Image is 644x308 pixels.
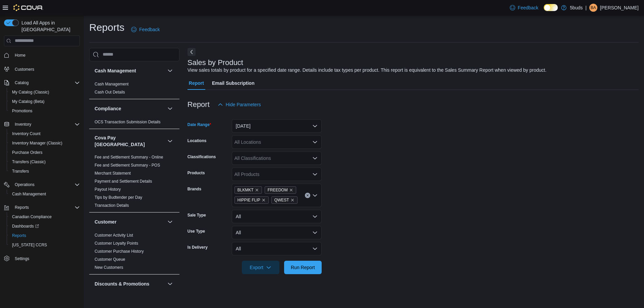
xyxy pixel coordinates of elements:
[600,4,639,12] p: [PERSON_NAME]
[9,158,48,166] a: Transfers (Classic)
[9,98,47,106] a: My Catalog (Beta)
[1,78,83,87] button: Catalog
[1,254,83,263] button: Settings
[95,163,160,168] span: Fee and Settlement Summary - POS
[232,226,322,239] button: All
[187,138,207,143] label: Locations
[12,255,32,263] a: Settings
[95,195,142,200] span: Tips by Budtender per Day
[7,231,83,240] button: Reports
[89,118,179,129] div: Compliance
[9,130,80,138] span: Inventory Count
[12,169,29,174] span: Transfers
[1,203,83,212] button: Reports
[9,190,80,198] span: Cash Management
[95,67,136,74] h3: Cash Management
[89,153,179,212] div: Cova Pay [GEOGRAPHIC_DATA]
[9,148,80,157] span: Purchase Orders
[95,241,138,246] a: Customer Loyalty Points
[12,140,62,146] span: Inventory Manager (Classic)
[7,222,83,231] a: Dashboards
[7,167,83,176] button: Transfers
[215,98,264,111] button: Hide Parameters
[12,51,80,59] span: Home
[12,120,34,128] button: Inventory
[166,137,174,145] button: Cova Pay [GEOGRAPHIC_DATA]
[15,256,29,261] span: Settings
[9,213,80,221] span: Canadian Compliance
[95,90,125,95] a: Cash Out Details
[187,186,201,192] label: Brands
[9,139,65,147] a: Inventory Manager (Classic)
[166,105,174,113] button: Compliance
[95,187,121,192] span: Payout History
[187,212,206,218] label: Sale Type
[95,219,116,225] h3: Customer
[95,134,165,148] h3: Cova Pay [GEOGRAPHIC_DATA]
[9,88,52,96] a: My Catalog (Classic)
[12,65,37,73] a: Customers
[15,122,31,127] span: Inventory
[12,65,80,73] span: Customers
[12,224,39,229] span: Dashboards
[9,232,80,240] span: Reports
[305,193,310,198] button: Clear input
[12,233,26,238] span: Reports
[187,170,205,176] label: Products
[242,261,279,274] button: Export
[232,242,322,255] button: All
[232,119,322,133] button: [DATE]
[95,233,133,238] a: Customer Activity List
[95,257,125,262] span: Customer Queue
[312,139,318,145] button: Open list of options
[7,240,83,250] button: [US_STATE] CCRS
[507,1,541,14] a: Feedback
[544,4,558,11] input: Dark Mode
[570,4,583,12] p: 5buds
[12,203,80,211] span: Reports
[15,53,25,58] span: Home
[7,97,83,106] button: My Catalog (Beta)
[15,205,29,210] span: Reports
[284,261,322,274] button: Run Report
[585,4,587,12] p: |
[95,187,121,192] a: Payout History
[7,129,83,138] button: Inventory Count
[12,181,80,189] span: Operations
[95,67,165,74] button: Cash Management
[15,67,34,72] span: Customers
[226,101,261,108] span: Hide Parameters
[7,148,83,157] button: Purchase Orders
[290,198,294,202] button: Remove QWEST from selection in this group
[1,64,83,74] button: Customers
[9,241,80,249] span: Washington CCRS
[237,197,260,203] span: HIPPIE FLIP
[187,59,243,67] h3: Sales by Product
[9,241,50,249] a: [US_STATE] CCRS
[9,190,49,198] a: Cash Management
[128,23,162,36] a: Feedback
[95,265,123,270] span: New Customers
[234,186,262,194] span: BLKMKT
[187,229,205,234] label: Use Type
[12,108,33,114] span: Promotions
[95,203,129,208] a: Transaction Details
[95,179,152,184] a: Payment and Settlement Details
[9,130,43,138] a: Inventory Count
[232,210,322,223] button: All
[591,4,596,12] span: BA
[166,218,174,226] button: Customer
[12,79,31,87] button: Catalog
[95,119,161,125] span: OCS Transaction Submission Details
[9,167,80,175] span: Transfers
[291,264,315,271] span: Run Report
[19,19,80,33] span: Load All Apps in [GEOGRAPHIC_DATA]
[12,120,80,128] span: Inventory
[12,181,37,189] button: Operations
[95,171,131,176] span: Merchant Statement
[544,11,544,11] span: Dark Mode
[9,148,45,157] a: Purchase Orders
[187,154,216,160] label: Classifications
